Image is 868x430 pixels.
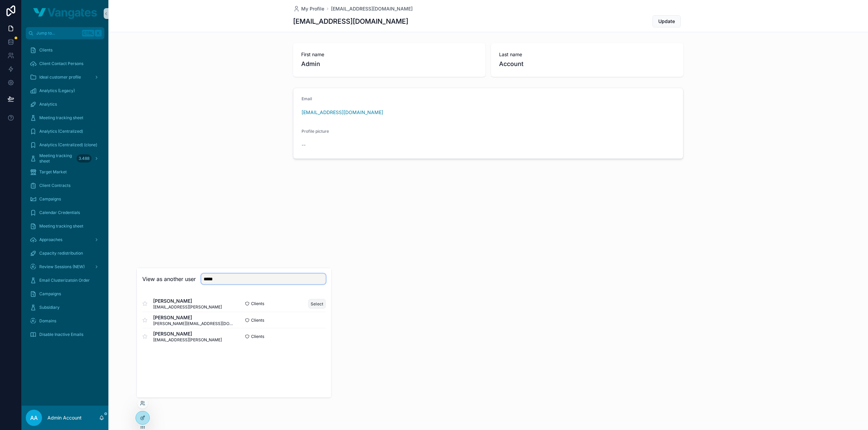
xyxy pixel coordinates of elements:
a: Domains [26,315,104,327]
h2: View as another user [142,275,196,283]
a: Clients [26,44,104,56]
span: Admin [301,59,477,69]
a: Email Clusterizatoin Order [26,274,104,286]
span: Subsidiary [39,305,60,310]
span: Client Contracts [39,183,70,188]
span: AA [30,414,38,422]
span: Campaigns [39,291,61,297]
span: Clients [39,47,53,53]
a: Review Sessions (NEW) [26,261,104,273]
span: Profile picture [302,129,329,134]
span: Analytics (Legacy) [39,88,75,93]
span: Jump to... [36,30,79,36]
span: Clients [251,301,264,306]
span: Account [499,59,675,69]
a: Client Contracts [26,179,104,192]
span: [PERSON_NAME] [153,298,222,304]
div: scrollable content [22,39,108,349]
button: Select [308,299,326,308]
span: Capacity redistribution [39,251,83,256]
a: Meeting tracking sheet3.488 [26,152,104,165]
a: [EMAIL_ADDRESS][DOMAIN_NAME] [302,109,383,116]
a: Meeting tracking sheet [26,112,104,124]
a: Analytics (Legacy) [26,85,104,97]
a: Disable Inactive Emails [26,328,104,341]
span: Target Market [39,169,67,175]
button: Jump to...CtrlK [26,27,104,39]
span: [PERSON_NAME] [153,314,234,321]
a: Client Contact Persons [26,58,104,70]
a: Approaches [26,234,104,246]
span: Calendar Credentials [39,210,80,215]
span: Clients [251,334,264,339]
span: Update [658,18,675,25]
a: Analytics (Centralized) (clone) [26,139,104,151]
span: [EMAIL_ADDRESS][PERSON_NAME] [153,337,222,342]
span: Client Contact Persons [39,61,83,66]
span: Meeting tracking sheet [39,223,83,229]
img: App logo [33,8,97,19]
a: Ideal customer profile [26,71,104,83]
button: Update [653,15,681,27]
span: Meeting tracking sheet [39,153,74,164]
span: -- [302,142,306,148]
a: Meeting tracking sheet [26,220,104,232]
span: Clients [251,317,264,323]
span: Email Clusterizatoin Order [39,278,90,283]
a: Capacity redistribution [26,247,104,259]
a: Campaigns [26,288,104,300]
span: Email [302,96,312,101]
a: [EMAIL_ADDRESS][DOMAIN_NAME] [331,5,413,12]
span: Meeting tracking sheet [39,115,83,121]
span: K [96,30,101,36]
a: Subsidiary [26,301,104,314]
span: Analytics (Centralized) [39,129,83,134]
span: Review Sessions (NEW) [39,264,85,270]
a: Analytics (Centralized) [26,125,104,137]
span: Ideal customer profile [39,74,81,80]
span: Approaches [39,237,62,242]
span: First name [301,51,477,58]
a: Analytics [26,98,104,110]
span: [PERSON_NAME] [153,330,222,337]
span: My Profile [301,5,324,12]
a: Target Market [26,166,104,178]
a: Campaigns [26,193,104,205]
h1: [EMAIL_ADDRESS][DOMAIN_NAME] [293,17,408,26]
span: [EMAIL_ADDRESS][PERSON_NAME] [153,304,222,310]
div: 3.488 [77,154,91,163]
span: Campaigns [39,196,61,202]
span: [PERSON_NAME][EMAIL_ADDRESS][DOMAIN_NAME] [153,321,234,326]
span: Analytics [39,102,57,107]
span: Domains [39,318,56,324]
a: My Profile [293,5,324,12]
p: Admin Account [47,414,82,421]
span: Ctrl [82,30,94,37]
a: Calendar Credentials [26,207,104,219]
span: Disable Inactive Emails [39,332,83,337]
span: Last name [499,51,675,58]
span: Analytics (Centralized) (clone) [39,142,97,148]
